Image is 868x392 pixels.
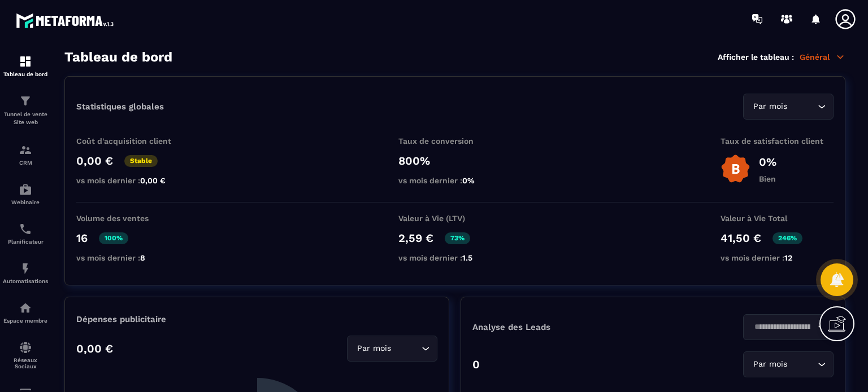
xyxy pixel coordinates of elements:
a: social-networksocial-networkRéseaux Sociaux [3,332,48,378]
p: Taux de conversion [398,136,511,146]
p: 0% [759,155,776,169]
p: Statistiques globales [76,102,164,112]
a: formationformationTunnel de vente Site web [3,86,48,135]
img: automations [19,301,32,315]
p: vs mois dernier : [76,253,189,262]
img: formation [19,94,32,108]
img: social-network [19,341,32,354]
a: schedulerschedulerPlanificateur [3,214,48,253]
input: Search for option [393,342,419,355]
p: Général [800,52,845,62]
img: b-badge-o.b3b20ee6.svg [721,154,750,184]
input: Search for option [789,358,815,371]
p: Webinaire [3,199,48,205]
p: Valeur à Vie (LTV) [398,214,511,223]
span: Par mois [750,358,789,371]
span: 0,00 € [140,176,166,185]
span: Par mois [750,100,789,113]
a: automationsautomationsAutomatisations [3,253,48,293]
p: Réseaux Sociaux [3,357,48,369]
div: Search for option [743,314,834,340]
p: Bien [759,174,776,183]
p: vs mois dernier : [398,253,511,262]
span: 0% [462,176,475,185]
p: Valeur à Vie Total [721,214,834,223]
p: Afficher le tableau : [718,52,794,61]
p: Tableau de bord [3,71,48,77]
div: Search for option [347,336,437,362]
span: 12 [784,253,792,262]
p: Tunnel de vente Site web [3,111,48,126]
p: 246% [772,232,802,244]
p: 2,59 € [398,231,433,245]
p: Dépenses publicitaire [76,314,437,324]
p: Volume des ventes [76,214,189,223]
p: Automatisations [3,278,48,284]
input: Search for option [750,321,815,333]
p: 41,50 € [721,231,761,245]
img: logo [16,10,118,31]
p: Stable [124,155,158,167]
p: Planificateur [3,239,48,245]
span: 8 [140,253,145,262]
h3: Tableau de bord [64,49,172,65]
p: CRM [3,160,48,166]
a: formationformationCRM [3,135,48,174]
img: scheduler [19,222,32,236]
img: automations [19,183,32,196]
input: Search for option [789,100,815,113]
p: Taux de satisfaction client [721,136,834,146]
a: automationsautomationsEspace membre [3,293,48,332]
img: formation [19,143,32,157]
span: 1.5 [462,253,472,262]
p: vs mois dernier : [398,176,511,185]
a: automationsautomationsWebinaire [3,174,48,214]
p: 800% [398,154,511,168]
p: 0 [472,358,480,371]
p: 16 [76,231,88,245]
div: Search for option [743,94,834,120]
p: 0,00 € [76,342,113,355]
p: Espace membre [3,318,48,324]
p: 100% [99,232,128,244]
span: Par mois [354,342,393,355]
p: 73% [445,232,470,244]
p: Coût d'acquisition client [76,136,189,146]
p: 0,00 € [76,154,113,168]
img: formation [19,55,32,68]
p: vs mois dernier : [721,253,834,262]
div: Search for option [743,351,834,377]
img: automations [19,262,32,275]
p: vs mois dernier : [76,176,189,185]
p: Analyse des Leads [472,322,653,332]
a: formationformationTableau de bord [3,46,48,86]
